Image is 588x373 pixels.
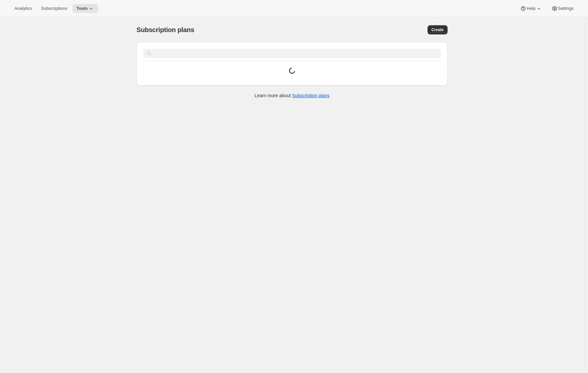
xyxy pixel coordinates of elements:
span: Subscription plans [137,26,194,33]
button: Help [516,4,546,13]
span: Tools [76,6,88,11]
button: Settings [547,4,578,13]
a: Subscription plans [292,93,329,98]
button: Analytics [10,4,36,13]
p: Learn more about [255,92,330,99]
span: Subscriptions [41,6,67,11]
span: Help [526,6,535,11]
button: Create [428,25,448,34]
span: Settings [558,6,574,11]
span: Create [432,27,444,32]
button: Tools [72,4,98,13]
button: Subscriptions [37,4,71,13]
span: Analytics [14,6,32,11]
